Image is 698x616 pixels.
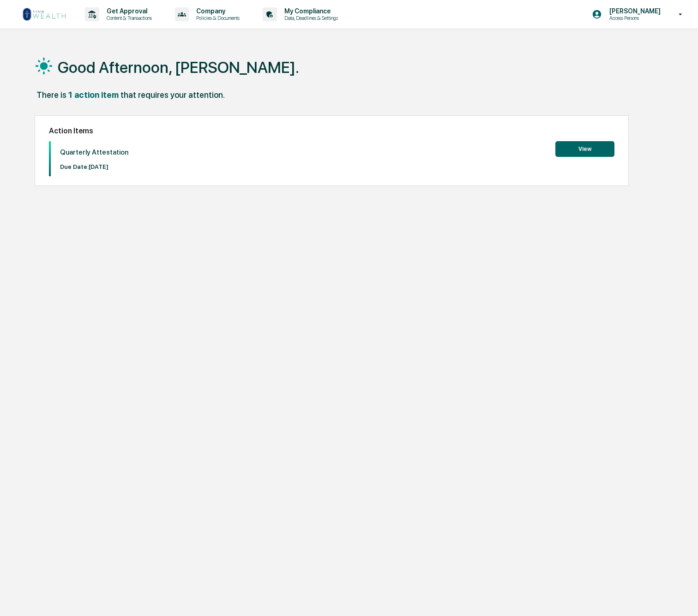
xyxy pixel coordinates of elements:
[58,58,299,77] h1: Good Afternoon, [PERSON_NAME].
[277,7,343,15] p: My Compliance
[22,7,66,22] img: logo
[36,90,66,100] div: There is
[99,15,156,21] p: Content & Transactions
[99,7,156,15] p: Get Approval
[189,7,244,15] p: Company
[189,15,244,21] p: Policies & Documents
[555,141,614,157] button: View
[60,163,128,170] p: Due Date: [DATE]
[602,15,665,21] p: Access Persons
[68,90,119,100] div: 1 action item
[60,148,128,156] p: Quarterly Attestation
[277,15,343,21] p: Data, Deadlines & Settings
[602,7,665,15] p: [PERSON_NAME]
[49,126,614,135] h2: Action Items
[555,144,614,153] a: View
[120,90,225,100] div: that requires your attention.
